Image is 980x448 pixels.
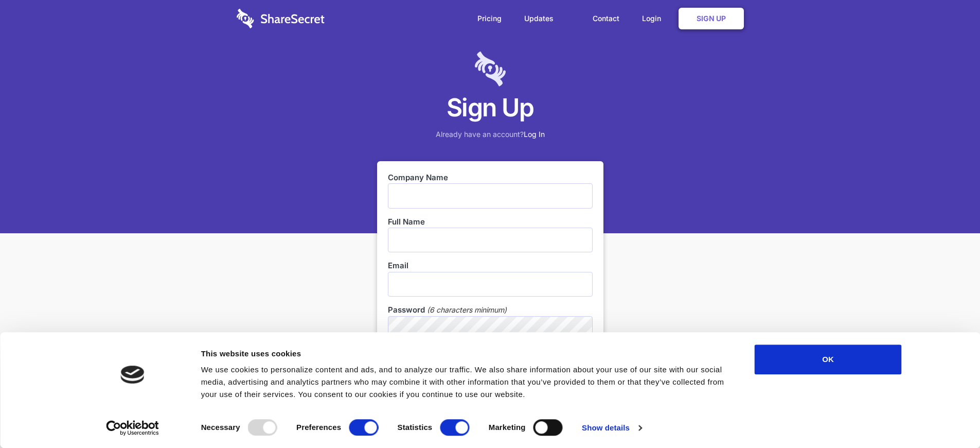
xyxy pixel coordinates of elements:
em: (6 characters minimum) [427,304,507,316]
strong: Necessary [201,423,240,432]
a: Show details [582,420,642,436]
strong: Preferences [296,423,341,432]
div: We use cookies to personalize content and ads, and to analyze our traffic. We also share informat... [201,364,732,401]
label: Password [388,304,425,316]
label: Company Name [388,172,593,183]
img: logo-lt-purple-60x68@2x-c671a683ea72a1d466fb5d642181eefbee81c4e10ba9aed56c8e1d7e762e8086.png [475,51,506,87]
img: logo [121,366,145,384]
a: Log In [524,130,545,139]
button: OK [755,344,902,374]
a: Contact [582,3,630,35]
label: Email [388,260,593,271]
div: This website uses cookies [201,348,732,360]
a: Pricing [467,3,512,35]
label: Full Name [388,216,593,228]
strong: Marketing [489,423,526,432]
a: Sign Up [679,8,744,29]
a: Usercentrics Cookiebot - opens in a new window [87,420,177,436]
a: Login [632,3,676,35]
strong: Statistics [398,423,433,432]
img: logo-wordmark-white-trans-d4663122ce5f474addd5e946df7df03e33cb6a1c49d2221995e7729f52c070b2.svg [237,9,325,28]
